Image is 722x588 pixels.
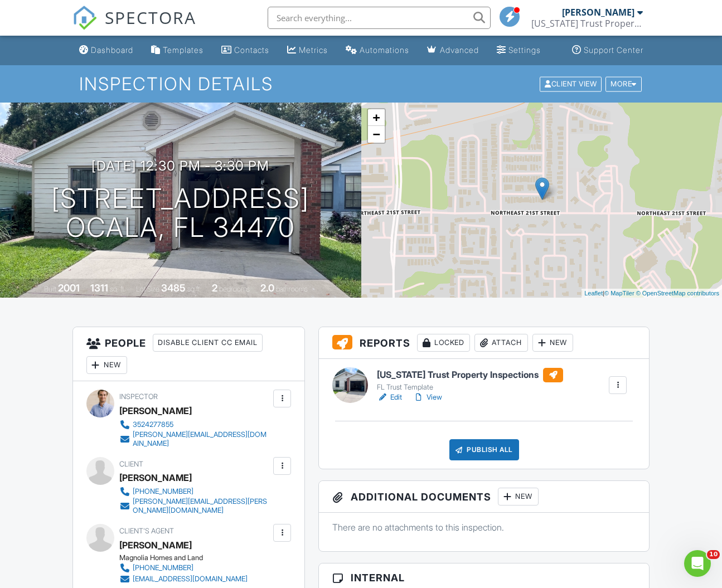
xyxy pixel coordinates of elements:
[319,481,649,513] h3: Additional Documents
[605,76,642,91] div: More
[119,497,271,515] a: [PERSON_NAME][EMAIL_ADDRESS][PERSON_NAME][DOMAIN_NAME]
[110,285,125,293] span: sq. ft.
[368,109,385,126] a: Zoom in
[377,383,563,392] div: FL Trust Template
[133,497,271,515] div: [PERSON_NAME][EMAIL_ADDRESS][PERSON_NAME][DOMAIN_NAME]
[299,45,328,55] div: Metrics
[119,527,174,535] span: Client's Agent
[72,6,97,30] img: The Best Home Inspection Software - Spectora
[72,15,196,38] a: SPECTORA
[153,334,263,352] div: Disable Client CC Email
[707,550,720,559] span: 10
[75,40,138,61] a: Dashboard
[508,45,541,55] div: Settings
[417,334,470,352] div: Locked
[562,7,634,18] div: [PERSON_NAME]
[268,7,491,29] input: Search everything...
[119,419,271,430] a: 3524277855
[163,45,203,55] div: Templates
[133,420,173,429] div: 3524277855
[86,356,127,374] div: New
[119,486,271,497] a: [PHONE_NUMBER]
[133,487,193,496] div: [PHONE_NUMBER]
[133,575,248,584] div: [EMAIL_ADDRESS][DOMAIN_NAME]
[119,574,248,585] a: [EMAIL_ADDRESS][DOMAIN_NAME]
[119,469,192,486] div: [PERSON_NAME]
[133,430,271,448] div: [PERSON_NAME][EMAIL_ADDRESS][DOMAIN_NAME]
[498,488,539,506] div: New
[582,289,722,298] div: |
[260,282,274,294] div: 2.0
[531,18,643,29] div: Florida Trust Property Inspections
[119,430,271,448] a: [PERSON_NAME][EMAIL_ADDRESS][DOMAIN_NAME]
[161,282,186,294] div: 3485
[119,392,158,401] span: Inspector
[377,392,402,403] a: Edit
[360,45,409,55] div: Automations
[604,290,634,297] a: © MapTiler
[105,6,196,29] span: SPECTORA
[423,40,483,61] a: Advanced
[91,158,269,173] h3: [DATE] 12:30 pm - 3:30 pm
[539,79,604,88] a: Client View
[58,282,80,294] div: 2001
[212,282,217,294] div: 2
[44,285,56,293] span: Built
[217,40,274,61] a: Contacts
[136,285,159,293] span: Lot Size
[79,74,642,94] h1: Inspection Details
[532,334,573,352] div: New
[91,45,133,55] div: Dashboard
[377,368,563,382] h6: [US_STATE] Trust Property Inspections
[119,537,192,553] a: [PERSON_NAME]
[492,40,545,61] a: Settings
[234,45,269,55] div: Contacts
[119,562,248,574] a: [PHONE_NUMBER]
[119,460,143,468] span: Client
[584,45,643,55] div: Support Center
[187,285,201,293] span: sq.ft.
[51,184,309,243] h1: [STREET_ADDRESS] Ocala, FL 34470
[377,368,563,392] a: [US_STATE] Trust Property Inspections FL Trust Template
[147,40,208,61] a: Templates
[636,290,719,297] a: © OpenStreetMap contributors
[413,392,442,403] a: View
[440,45,479,55] div: Advanced
[90,282,108,294] div: 1311
[133,563,193,572] div: [PHONE_NUMBER]
[474,334,528,352] div: Attach
[283,40,332,61] a: Metrics
[119,402,192,419] div: [PERSON_NAME]
[319,327,649,359] h3: Reports
[219,285,250,293] span: bedrooms
[119,553,256,562] div: Magnolia Homes and Land
[568,40,648,61] a: Support Center
[368,126,385,143] a: Zoom out
[341,40,414,61] a: Automations (Basic)
[540,76,602,91] div: Client View
[276,285,308,293] span: bathrooms
[449,439,519,460] div: Publish All
[332,521,636,533] p: There are no attachments to this inspection.
[73,327,305,381] h3: People
[684,550,711,577] iframe: Intercom live chat
[584,290,603,297] a: Leaflet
